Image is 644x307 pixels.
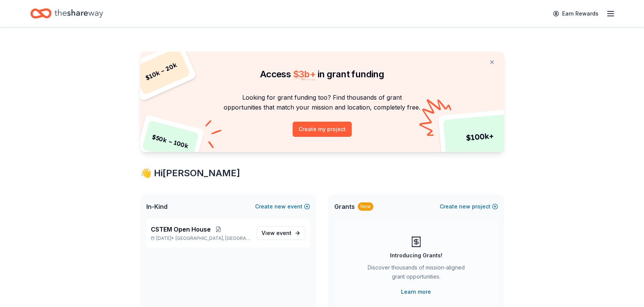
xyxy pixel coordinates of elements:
[151,225,211,234] span: CSTEM Open House
[293,69,316,80] span: $ 3b +
[358,202,373,211] div: New
[390,251,442,260] div: Introducing Grants!
[459,202,470,211] span: new
[151,235,251,241] p: [DATE] •
[293,122,352,137] button: Create my project
[401,287,431,296] a: Learn more
[132,47,191,96] div: $ 10k – 20k
[255,202,310,211] button: Createnewevent
[365,263,468,284] div: Discover thousands of mission-aligned grant opportunities.
[257,226,306,240] a: View event
[146,202,168,211] span: In-Kind
[30,5,103,22] a: Home
[262,229,291,238] span: View
[334,202,355,211] span: Grants
[276,230,291,236] span: event
[548,7,603,20] a: Earn Rewards
[175,235,250,241] span: [GEOGRAPHIC_DATA], [GEOGRAPHIC_DATA]
[440,202,498,211] button: Createnewproject
[140,167,504,179] div: 👋 Hi [PERSON_NAME]
[274,202,286,211] span: new
[149,92,495,113] p: Looking for grant funding too? Find thousands of grant opportunities that match your mission and ...
[260,69,384,80] span: Access in grant funding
